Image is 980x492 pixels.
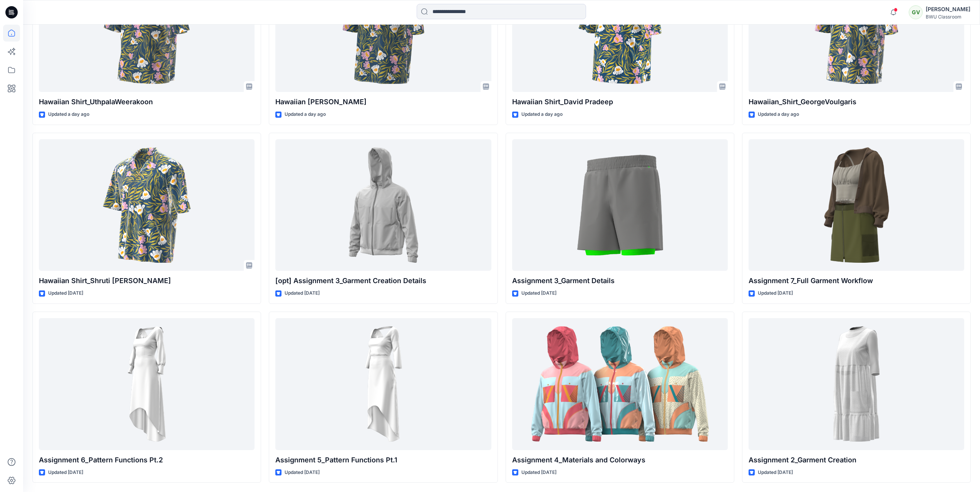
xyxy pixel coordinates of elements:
[749,97,964,107] p: Hawaiian_Shirt_GeorgeVoulgaris
[39,275,255,286] p: Hawaiian Shirt_Shruti [PERSON_NAME]
[48,289,83,297] p: Updated [DATE]
[749,318,964,450] a: Assignment 2_Garment Creation
[512,318,728,450] a: Assignment 4_Materials and Colorways
[512,139,728,271] a: Assignment 3_Garment Details
[758,289,793,297] p: Updated [DATE]
[39,139,255,271] a: Hawaiian Shirt_Shruti Rathor
[926,14,970,20] div: BWU Classroom
[512,275,728,286] p: Assignment 3_Garment Details
[285,110,326,118] p: Updated a day ago
[285,289,320,297] p: Updated [DATE]
[749,139,964,271] a: Assignment 7_Full Garment Workflow
[48,469,83,477] p: Updated [DATE]
[758,469,793,477] p: Updated [DATE]
[275,455,491,465] p: Assignment 5_Pattern Functions Pt.1
[749,455,964,465] p: Assignment 2_Garment Creation
[48,110,89,118] p: Updated a day ago
[909,5,923,19] div: GV
[39,97,255,107] p: Hawaiian Shirt_UthpalaWeerakoon
[39,318,255,450] a: Assignment 6_Pattern Functions Pt.2
[39,455,255,465] p: Assignment 6_Pattern Functions Pt.2
[275,318,491,450] a: Assignment 5_Pattern Functions Pt.1
[926,5,970,14] div: [PERSON_NAME]
[512,97,728,107] p: Hawaiian Shirt_David Pradeep
[521,289,556,297] p: Updated [DATE]
[275,139,491,271] a: [opt] Assignment 3_Garment Creation Details
[285,469,320,477] p: Updated [DATE]
[758,110,799,118] p: Updated a day ago
[512,455,728,465] p: Assignment 4_Materials and Colorways
[275,97,491,107] p: Hawaiian [PERSON_NAME]
[749,275,964,286] p: Assignment 7_Full Garment Workflow
[521,469,556,477] p: Updated [DATE]
[521,110,563,118] p: Updated a day ago
[275,275,491,286] p: [opt] Assignment 3_Garment Creation Details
